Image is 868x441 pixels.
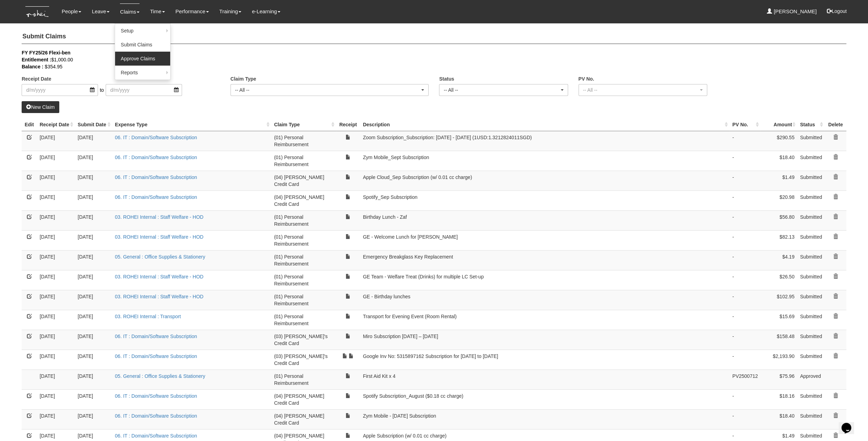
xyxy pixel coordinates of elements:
[797,250,825,270] td: Submitted
[271,310,336,330] td: (01) Personal Reimbursement
[37,190,75,210] td: [DATE]
[22,101,59,113] a: New Claim
[115,194,197,200] a: 06. IT : Domain/Software Subscription
[761,369,797,389] td: $75.96
[150,3,165,20] a: Time
[360,389,730,409] td: Spotify Subscription_August ($0.18 cc charge)
[271,118,336,131] th: Claim Type : activate to sort column ascending
[761,190,797,210] td: $20.98
[98,84,106,96] span: to
[252,3,280,20] a: e-Learning
[271,369,336,389] td: (01) Personal Reimbursement
[37,389,75,409] td: [DATE]
[730,131,761,151] td: -
[120,3,139,20] a: Claims
[730,369,761,389] td: PV2500712
[360,350,730,369] td: Google Inv No: 5315897162 Subscription for [DATE] to [DATE]
[92,3,110,20] a: Leave
[37,290,75,310] td: [DATE]
[271,131,336,151] td: (01) Personal Reimbursement
[439,84,568,96] button: -- All --
[271,409,336,429] td: (04) [PERSON_NAME] Credit Card
[360,210,730,230] td: Birthday Lunch - Zaf
[115,334,197,339] a: 06. IT : Domain/Software Subscription
[175,3,209,20] a: Performance
[75,350,112,369] td: [DATE]
[115,214,204,220] a: 03. ROHEI Internal : Staff Welfare - HOD
[761,118,797,131] th: Amount : activate to sort column ascending
[360,151,730,171] td: Zym Mobile_Sept Subscription
[761,409,797,429] td: $18.40
[579,75,594,82] label: PV No.
[37,230,75,250] td: [DATE]
[761,210,797,230] td: $56.80
[75,409,112,429] td: [DATE]
[75,230,112,250] td: [DATE]
[22,84,98,96] input: d/m/yyyy
[730,330,761,350] td: -
[730,210,761,230] td: -
[825,118,846,131] th: Delete
[219,3,242,20] a: Training
[271,190,336,210] td: (04) [PERSON_NAME] Credit Card
[797,118,825,131] th: Status : activate to sort column ascending
[730,190,761,210] td: -
[730,230,761,250] td: -
[115,433,197,439] a: 06. IT : Domain/Software Subscription
[22,75,51,82] label: Receipt Date
[75,310,112,330] td: [DATE]
[730,270,761,290] td: -
[115,24,170,38] a: Setup
[22,50,70,55] b: FY FY25/26 Flexi-ben
[115,66,170,80] a: Reports
[797,270,825,290] td: Submitted
[37,151,75,171] td: [DATE]
[761,230,797,250] td: $82.13
[231,84,429,96] button: -- All --
[797,290,825,310] td: Submitted
[797,310,825,330] td: Submitted
[730,118,761,131] th: PV No. : activate to sort column ascending
[767,3,817,20] a: [PERSON_NAME]
[360,131,730,151] td: Zoom Subscription_Subscription: [DATE] - [DATE] (1USD:1.3212824011SGD)
[115,38,170,52] a: Submit Claims
[761,389,797,409] td: $18.16
[115,314,181,319] a: 03. ROHEI Internal : Transport
[37,369,75,389] td: [DATE]
[797,151,825,171] td: Submitted
[22,64,43,69] b: Balance :
[761,131,797,151] td: $290.55
[797,190,825,210] td: Submitted
[112,118,271,131] th: Expense Type : activate to sort column ascending
[730,151,761,171] td: -
[271,270,336,290] td: (01) Personal Reimbursement
[797,409,825,429] td: Submitted
[37,171,75,190] td: [DATE]
[37,350,75,369] td: [DATE]
[761,350,797,369] td: $2,193.90
[115,52,170,66] a: Approve Claims
[115,155,197,160] a: 06. IT : Domain/Software Subscription
[115,373,205,379] a: 05. General : Office Supplies & Stationery
[360,330,730,350] td: Miro Subscription [DATE] – [DATE]
[62,3,82,20] a: People
[360,270,730,290] td: GE Team - Welfare Treat (Drinks) for multiple LC Set-up
[115,174,197,180] a: 06. IT : Domain/Software Subscription
[271,330,336,350] td: (03) [PERSON_NAME]'s Credit Card
[730,350,761,369] td: -
[839,413,861,434] iframe: chat widget
[761,151,797,171] td: $18.40
[360,250,730,270] td: Emergency Breakglass Key Replacement
[730,290,761,310] td: -
[583,87,699,94] div: -- All --
[797,230,825,250] td: Submitted
[22,57,51,62] b: Entitlement :
[271,389,336,409] td: (04) [PERSON_NAME] Credit Card
[37,250,75,270] td: [DATE]
[761,250,797,270] td: $4.19
[797,171,825,190] td: Submitted
[797,350,825,369] td: Submitted
[336,118,360,131] th: Receipt
[271,171,336,190] td: (04) [PERSON_NAME] Credit Card
[360,409,730,429] td: Zym Mobile - [DATE] Subscription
